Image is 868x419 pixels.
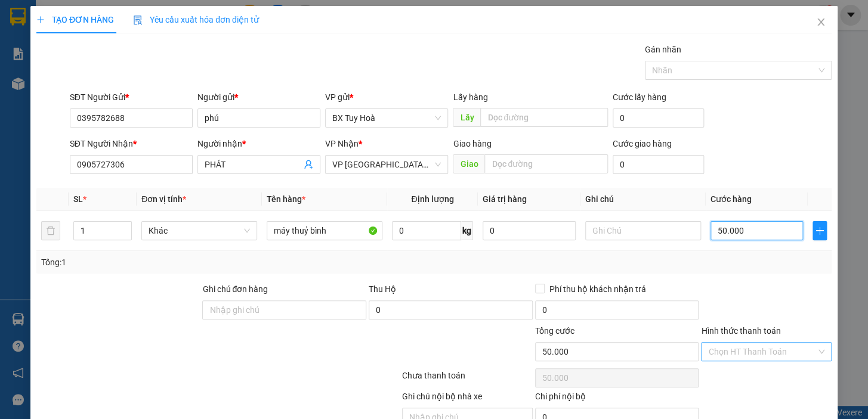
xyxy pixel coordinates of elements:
[580,188,706,211] th: Ghi chú
[645,45,681,54] label: Gán nhãn
[480,108,608,127] input: Dọc đường
[483,194,527,204] span: Giá trị hàng
[453,108,480,127] span: Lấy
[411,194,453,204] span: Định lượng
[701,326,780,336] label: Hình thức thanh toán
[141,194,186,204] span: Đơn vị tính
[535,390,699,408] div: Chi phí nội bộ
[535,326,574,336] span: Tổng cước
[267,194,305,204] span: Tên hàng
[483,221,576,240] input: 0
[304,160,313,169] span: user-add
[813,221,827,240] button: plus
[197,91,320,104] div: Người gửi
[484,154,608,173] input: Dọc đường
[70,91,193,104] div: SĐT Người Gửi
[36,15,114,24] span: TẠO ĐƠN HÀNG
[36,15,45,24] span: plus
[41,221,60,240] button: delete
[41,256,336,269] div: Tổng: 1
[453,92,487,102] span: Lấy hàng
[202,300,366,319] input: Ghi chú đơn hàng
[461,221,473,240] span: kg
[613,139,672,148] label: Cước giao hàng
[73,194,83,204] span: SL
[453,139,491,148] span: Giao hàng
[613,92,666,102] label: Cước lấy hàng
[332,109,441,127] span: BX Tuy Hoà
[813,226,826,235] span: plus
[149,222,250,240] span: Khác
[402,390,533,408] div: Ghi chú nội bộ nhà xe
[401,369,534,390] div: Chưa thanh toán
[804,6,838,39] button: Close
[325,139,359,148] span: VP Nhận
[197,137,320,150] div: Người nhận
[613,155,704,174] input: Cước giao hàng
[613,108,704,128] input: Cước lấy hàng
[332,156,441,173] span: VP Nha Trang xe Limousine
[453,154,484,173] span: Giao
[6,64,82,77] li: VP BX Tuy Hoà
[133,15,259,24] span: Yêu cầu xuất hóa đơn điện tử
[133,15,143,25] img: icon
[82,64,159,104] li: VP VP [GEOGRAPHIC_DATA] xe Limousine
[816,17,826,27] span: close
[711,194,752,204] span: Cước hàng
[369,284,396,294] span: Thu Hộ
[6,6,173,51] li: Cúc Tùng Limousine
[585,221,701,240] input: Ghi Chú
[202,284,268,294] label: Ghi chú đơn hàng
[267,221,382,240] input: VD: Bàn, Ghế
[70,137,193,150] div: SĐT Người Nhận
[545,283,651,296] span: Phí thu hộ khách nhận trả
[6,80,14,88] span: environment
[325,91,448,104] div: VP gửi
